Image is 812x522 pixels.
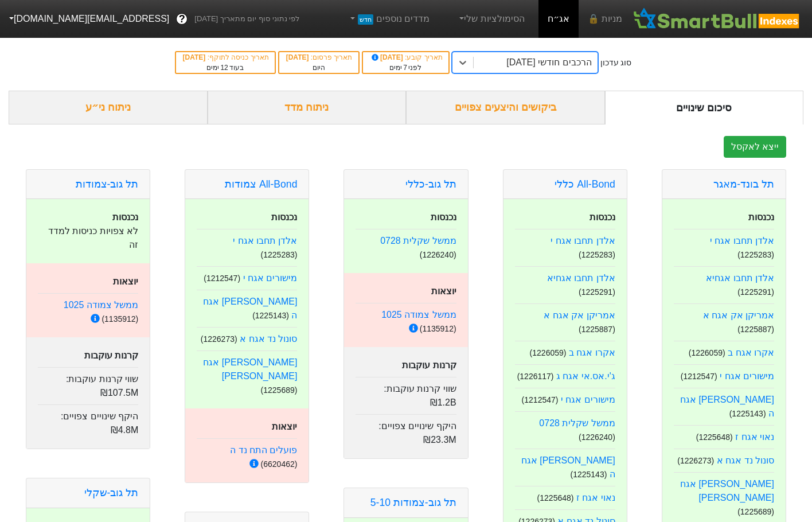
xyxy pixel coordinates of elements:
small: ( 1135912 ) [420,324,456,333]
strong: נכנסות [590,212,615,222]
small: ( 1226117 ) [517,372,554,381]
a: סונול נד אגח א [717,455,774,465]
a: [PERSON_NAME] אגח ה [203,297,297,320]
a: ג'י.אס.אי אגח ג [556,371,615,381]
a: [PERSON_NAME] אגח ה [680,395,774,418]
a: נאוי אגח ז [576,493,615,502]
small: ( 1226273 ) [677,456,714,465]
small: ( 1225648 ) [537,493,574,502]
small: ( 1225283 ) [579,250,615,259]
small: ( 6620462 ) [261,459,298,469]
strong: יוצאות [113,276,138,286]
a: אלדן תחבו אגח י [710,236,774,246]
span: ? [179,11,185,27]
small: ( 1226059 ) [689,348,725,357]
a: All-Bond כללי [555,178,615,190]
small: ( 1225689 ) [261,385,298,395]
div: תאריך פרסום : [285,52,353,63]
a: אקרו אגח ב [569,348,615,357]
small: ( 1225291 ) [737,287,774,297]
a: תל גוב-כללי [405,178,456,190]
a: הסימולציות שלי [452,7,529,30]
div: סוג עדכון [600,57,632,69]
small: ( 1225887 ) [737,325,774,334]
strong: יוצאות [272,422,297,431]
strong: נכנסות [271,212,297,222]
a: אלדן תחבו אגחיא [547,273,615,283]
small: ( 1225143 ) [252,311,289,320]
span: חדש [358,14,373,25]
strong: קרנות עוקבות [402,360,456,370]
span: ₪23.3M [423,435,456,445]
a: תל גוב-צמודות 5-10 [370,497,456,508]
div: ביקושים והיצעים צפויים [406,91,605,124]
a: אמריקן אק אגח א [544,310,615,320]
strong: קרנות עוקבות [84,350,138,360]
small: ( 1225648 ) [696,433,733,442]
a: סונול נד אגח א [240,334,297,344]
span: ₪107.5M [100,388,138,398]
span: היום [313,64,325,72]
a: All-Bond צמודות [225,178,297,190]
a: מישורים אגח י [243,273,298,283]
small: ( 1225689 ) [737,507,774,516]
div: תאריך קובע : [369,52,443,63]
a: ממשל שקלית 0728 [380,236,456,246]
div: היקף שינויים צפויים : [38,404,138,437]
a: אקרו אגח ב [728,348,774,357]
a: מדדים נוספיםחדש [343,7,434,30]
span: [DATE] [370,53,405,61]
div: הרכבים חודשי [DATE] [506,56,591,69]
div: ניתוח מדד [208,91,407,124]
p: לא צפויות כניסות למדד זה [38,224,138,252]
a: פועלים התח נד ה [230,445,297,455]
div: שווי קרנות עוקבות : [38,367,138,400]
span: [DATE] [286,53,311,61]
a: ממשל צמודה 1025 [381,310,456,320]
a: [PERSON_NAME] אגח [PERSON_NAME] [203,357,297,381]
a: אלדן תחבו אגחיא [706,273,774,283]
strong: יוצאות [431,286,456,296]
small: ( 1225143 ) [729,409,766,418]
div: סיכום שינויים [605,91,804,124]
div: תאריך כניסה לתוקף : [182,52,269,63]
div: ניתוח ני״ע [9,91,208,124]
div: לפני ימים [369,63,443,73]
small: ( 1225283 ) [261,250,298,259]
small: ( 1226240 ) [420,250,456,259]
small: ( 1226240 ) [579,433,615,442]
a: ממשל צמודה 1025 [64,300,138,310]
small: ( 1212547 ) [522,395,559,404]
span: ₪4.8M [111,425,139,435]
a: ממשל שקלית 0728 [539,418,615,428]
button: ייצא לאקסל [724,136,786,158]
span: [DATE] [183,53,208,61]
small: ( 1225887 ) [579,325,615,334]
small: ( 1212547 ) [204,274,240,283]
a: [PERSON_NAME] אגח [PERSON_NAME] [680,479,774,502]
a: אמריקן אק אגח א [703,310,774,320]
a: תל בונד-מאגר [713,178,774,190]
small: ( 1225283 ) [737,250,774,259]
small: ( 1226059 ) [530,348,567,357]
span: לפי נתוני סוף יום מתאריך [DATE] [194,13,299,25]
div: שווי קרנות עוקבות : [356,377,456,410]
img: SmartBull [631,7,803,30]
span: 12 [220,64,228,72]
small: ( 1212547 ) [681,372,717,381]
small: ( 1225143 ) [571,470,607,479]
span: 7 [403,64,407,72]
a: אלדן תחבו אגח י [233,236,297,246]
a: נאוי אגח ז [735,432,774,442]
a: מישורים אגח י [720,371,774,381]
strong: נכנסות [431,212,456,222]
div: היקף שינויים צפויים : [356,414,456,447]
a: תל גוב-צמודות [76,178,139,190]
small: ( 1135912 ) [101,314,138,324]
a: [PERSON_NAME] אגח ה [521,455,615,479]
strong: נכנסות [112,212,138,222]
span: ₪1.2B [430,398,456,407]
a: אלדן תחבו אגח י [551,236,615,246]
div: בעוד ימים [182,63,269,73]
a: מישורים אגח י [561,395,615,404]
